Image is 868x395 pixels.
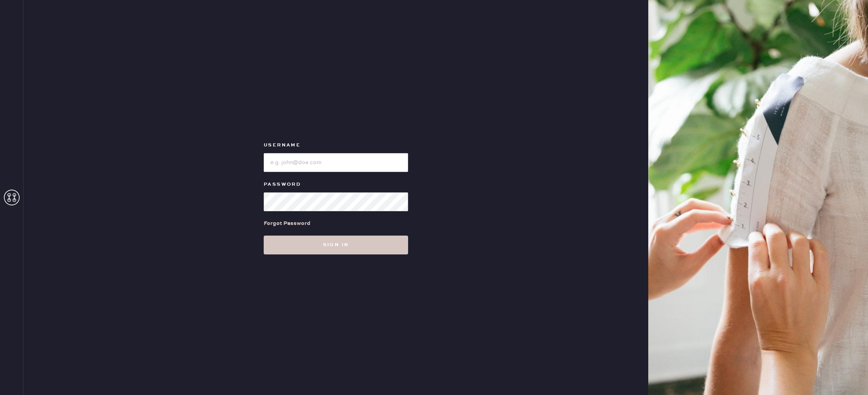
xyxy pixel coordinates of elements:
[264,211,310,236] a: Forgot Password
[264,219,310,228] div: Forgot Password
[264,236,408,254] button: Sign in
[264,153,408,172] input: e.g. john@doe.com
[264,180,408,189] label: Password
[264,141,408,150] label: Username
